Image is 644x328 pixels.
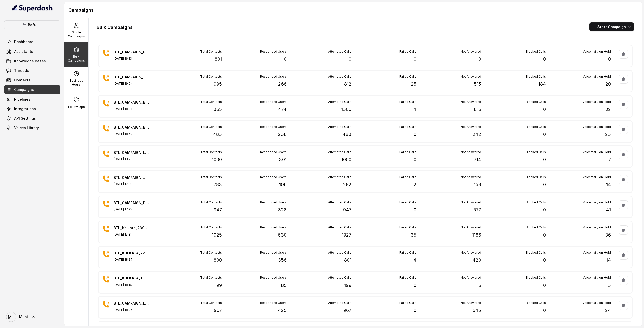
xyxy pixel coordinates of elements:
[68,6,638,14] h1: Campaigns
[461,150,481,154] p: Not Answered
[14,59,46,64] span: Knowledge Bases
[260,175,287,179] p: Responded Users
[200,100,222,104] p: Total Contacts
[526,125,546,129] p: Blocked Calls
[328,100,351,104] p: Attempted Calls
[526,276,546,280] p: Blocked Calls
[4,123,60,132] a: Voices Library
[284,56,287,63] p: 0
[526,150,546,154] p: Blocked Calls
[605,131,611,138] p: 23
[478,56,481,63] p: 0
[583,276,611,280] p: Voicemail / on Hold
[278,106,287,113] p: 474
[414,56,416,63] p: 0
[608,56,611,63] p: 0
[215,56,222,63] p: 801
[543,206,546,213] p: 0
[543,106,546,113] p: 0
[543,307,546,314] p: 0
[583,75,611,79] p: Voicemail / on Hold
[606,206,611,213] p: 41
[399,225,416,229] p: Failed Calls
[4,104,60,113] a: Integrations
[214,81,222,88] p: 995
[14,49,33,54] span: Assistants
[344,282,351,289] p: 199
[526,301,546,305] p: Blocked Calls
[260,50,287,54] p: Responded Users
[399,150,416,154] p: Failed Calls
[543,257,546,264] p: 0
[328,301,351,305] p: Attempted Calls
[474,81,481,88] p: 515
[526,175,546,179] p: Blocked Calls
[114,75,149,80] p: BTL_CAMPAIGN_GGN_GURGAON_280825_01
[583,150,611,154] p: Voicemail / on Hold
[278,131,287,138] p: 238
[114,57,149,61] p: [DATE] 16:13
[200,251,222,255] p: Total Contacts
[461,301,481,305] p: Not Answered
[200,225,222,229] p: Total Contacts
[4,47,60,56] a: Assistants
[114,258,149,262] p: [DATE] 18:37
[461,50,481,54] p: Not Answered
[399,301,416,305] p: Failed Calls
[114,251,149,256] p: BTL_KOLKATA_2208_01
[14,116,36,121] span: API Settings
[214,206,222,213] p: 947
[215,282,222,289] p: 199
[399,125,416,129] p: Failed Calls
[66,30,86,38] p: Single Campaigns
[543,181,546,188] p: 0
[260,301,287,305] p: Responded Users
[278,231,287,239] p: 630
[473,206,481,213] p: 577
[475,282,481,289] p: 116
[583,251,611,255] p: Voicemail / on Hold
[19,314,28,319] span: Muni
[278,307,287,314] p: 425
[461,100,481,104] p: Not Answered
[605,231,611,239] p: 36
[414,282,416,289] p: 0
[343,307,351,314] p: 967
[4,95,60,104] a: Pipelines
[328,150,351,154] p: Attempted Calls
[260,125,287,129] p: Responded Users
[14,78,30,83] span: Contacts
[538,81,546,88] p: 184
[279,181,287,188] p: 106
[114,175,149,180] p: BTL_CAMPAIGN_GGN_GURGAON_250825_01
[4,20,60,29] button: Bofu
[342,231,351,239] p: 1927
[583,175,611,179] p: Voicemail / on Hold
[461,125,481,129] p: Not Answered
[114,107,149,111] p: [DATE] 18:23
[114,276,149,281] p: BTL_KOLKATA_TEST
[543,56,546,63] p: 0
[278,257,287,264] p: 356
[114,200,149,205] p: BTL_CAMPAIGN_PUN_PUNE_250825_01
[461,251,481,255] p: Not Answered
[414,156,416,163] p: 0
[260,100,287,104] p: Responded Users
[543,282,546,289] p: 0
[328,75,351,79] p: Attempted Calls
[114,50,149,55] p: BTL_CAMPAIGN_PUN_PUNE_290825_01
[473,131,481,138] p: 242
[200,150,222,154] p: Total Contacts
[344,257,351,264] p: 801
[4,114,60,123] a: API Settings
[114,232,149,237] p: [DATE] 15:31
[608,282,611,289] p: 3
[212,231,222,239] p: 1925
[474,156,481,163] p: 714
[603,106,611,113] p: 102
[66,79,86,87] p: Business Hours
[114,301,149,306] p: BTL_CAMPAIGN_LUD_LUDHIANA_220825_01
[260,75,287,79] p: Responded Users
[260,276,287,280] p: Responded Users
[461,200,481,204] p: Not Answered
